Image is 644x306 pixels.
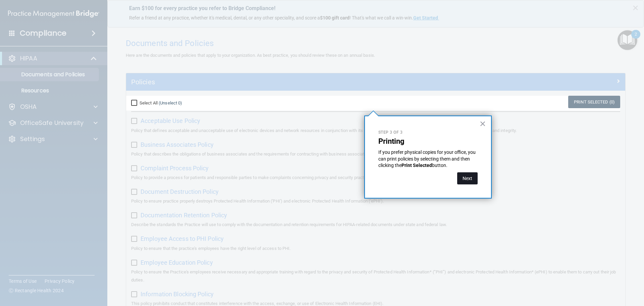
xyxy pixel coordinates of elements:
[378,130,478,135] p: Step 3 of 3
[480,118,486,129] button: Close
[457,172,478,184] button: Next
[401,163,432,168] strong: Print Selected
[378,149,477,168] span: If you prefer physical copies for your office, you can print policies by selecting them and then ...
[528,258,636,285] iframe: Drift Widget Chat Controller
[140,100,158,105] span: Select All
[159,100,182,105] a: (Unselect 0)
[568,96,620,108] a: Print Selected (0)
[378,137,405,145] strong: Printing
[432,163,447,168] span: button.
